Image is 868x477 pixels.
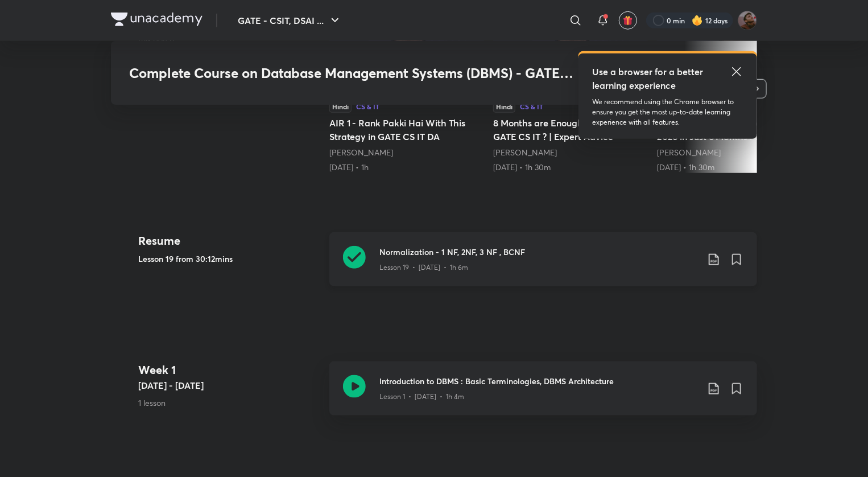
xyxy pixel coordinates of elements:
[356,103,379,110] div: CS & IT
[493,162,648,173] div: 10th May • 1h 30m
[231,9,349,32] button: GATE - CSIT, DSAI ...
[619,11,637,30] button: avatar
[379,392,464,402] p: Lesson 1 • [DATE] • 1h 4m
[493,147,557,158] a: [PERSON_NAME]
[493,116,648,143] h5: 8 Months are Enough to Crack GATE CS IT ? | Expert Advice
[592,97,743,128] p: We recommend using the Chrome browser to ensure you get the most up-to-date learning experience w...
[493,147,648,158] div: Sweta Kumari
[329,116,484,143] h5: AIR 1 - Rank Pakki Hai With This Strategy in GATE CS IT DA
[329,232,757,300] a: Normalization - 1 NF, 2NF, 3 NF , BCNFLesson 19 • [DATE] • 1h 6m
[592,65,705,92] h5: Use a browser for a better learning experience
[329,162,484,173] div: 7th Mar • 1h
[329,100,352,113] div: Hindi
[520,103,543,110] div: CS & IT
[657,147,721,158] a: [PERSON_NAME]
[138,379,320,392] h5: [DATE] - [DATE]
[138,397,320,409] p: 1 lesson
[129,65,574,81] h3: Complete Course on Database Management Systems (DBMS) - GATE 2025/26
[138,232,320,249] h4: Resume
[493,100,515,113] div: Hindi
[138,253,320,265] h5: Lesson 19 from 30:12mins
[623,15,633,26] img: avatar
[657,162,812,173] div: 17th Jul • 1h 30m
[379,262,468,273] p: Lesson 19 • [DATE] • 1h 6m
[329,361,757,429] a: Introduction to DBMS : Basic Terminologies, DBMS ArchitectureLesson 1 • [DATE] • 1h 4m
[738,11,757,30] img: Suryansh Singh
[329,147,484,158] div: Sweta Kumari
[111,13,202,26] img: Company Logo
[379,375,698,387] h3: Introduction to DBMS : Basic Terminologies, DBMS Architecture
[111,13,202,29] a: Company Logo
[138,361,320,379] h4: Week 1
[657,147,812,158] div: Sweta Kumari
[692,15,703,26] img: streak
[329,147,393,158] a: [PERSON_NAME]
[379,246,698,258] h3: Normalization - 1 NF, 2NF, 3 NF , BCNF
